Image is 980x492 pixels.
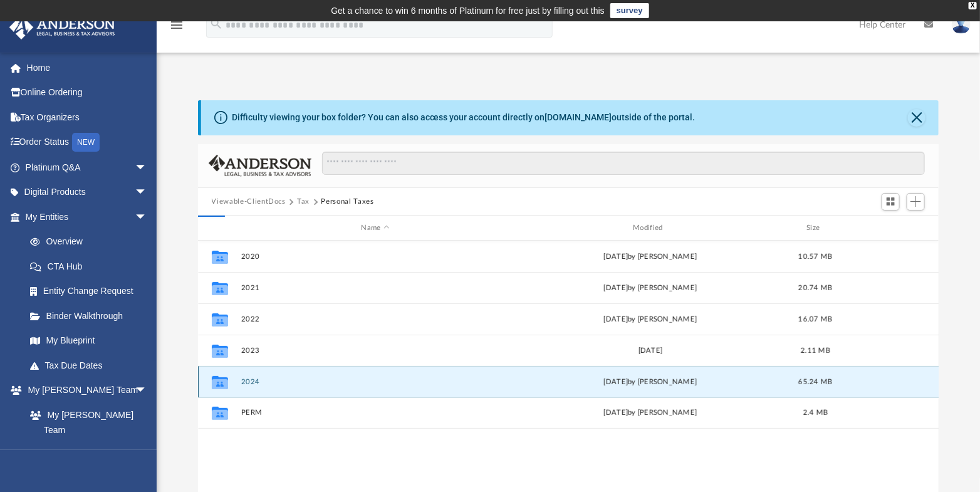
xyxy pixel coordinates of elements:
a: My [PERSON_NAME] Team [18,402,154,442]
div: Difficulty viewing your box folder? You can also access your account directly on outside of the p... [232,111,696,124]
a: Overview [18,229,166,254]
a: [DOMAIN_NAME] [545,112,612,122]
a: menu [169,24,184,33]
button: Add [907,193,925,211]
button: 2020 [241,253,510,261]
div: Get a chance to win 6 months of Platinum for free just by filling out this [331,3,605,18]
div: NEW [72,133,100,152]
a: Entity Change Request [18,279,166,304]
a: CTA Hub [18,254,166,279]
a: Tax Organizers [9,105,166,130]
div: [DATE] by [PERSON_NAME] [516,314,785,325]
span: arrow_drop_down [135,378,160,404]
span: 65.24 MB [798,379,832,385]
a: survey [610,3,649,18]
button: Viewable-ClientDocs [212,196,286,207]
div: id [846,222,934,234]
div: [DATE] by [PERSON_NAME] [516,283,785,294]
span: 20.74 MB [798,285,832,291]
a: Digital Productsarrow_drop_down [9,180,166,205]
div: [DATE] by [PERSON_NAME] [516,407,785,419]
i: menu [169,18,184,33]
a: My [PERSON_NAME] Teamarrow_drop_down [9,378,160,403]
span: 2.4 MB [803,409,828,416]
div: [DATE] by [PERSON_NAME] [516,251,785,263]
div: id [203,222,234,234]
div: Size [790,222,840,234]
a: Online Ordering [9,80,166,105]
a: Platinum Q&Aarrow_drop_down [9,155,166,180]
button: Close [908,109,925,127]
button: PERM [241,409,510,417]
span: 2.11 MB [801,347,830,354]
a: Binder Walkthrough [18,303,166,328]
button: Switch to Grid View [882,193,900,211]
span: arrow_drop_down [135,155,160,181]
a: My Blueprint [18,328,160,353]
a: My Entitiesarrow_drop_down [9,204,166,229]
a: Tax Due Dates [18,353,166,378]
div: close [969,2,977,9]
button: 2021 [241,284,510,292]
span: 16.07 MB [798,316,832,323]
button: 2023 [241,347,510,355]
div: Name [240,222,509,234]
div: [DATE] by [PERSON_NAME] [516,377,785,388]
span: arrow_drop_down [135,204,160,230]
a: Anderson System [18,442,160,468]
button: 2024 [241,378,510,386]
span: 10.57 MB [798,253,832,260]
button: 2022 [241,315,510,323]
button: Tax [297,196,310,207]
i: search [209,17,223,31]
img: User Pic [952,16,971,34]
a: Order StatusNEW [9,130,166,155]
input: Search files and folders [322,152,925,175]
span: arrow_drop_down [135,180,160,206]
img: Anderson Advisors Platinum Portal [6,15,119,39]
button: Personal Taxes [321,196,374,207]
div: [DATE] [516,345,785,357]
div: Modified [515,222,785,234]
a: Home [9,55,166,80]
